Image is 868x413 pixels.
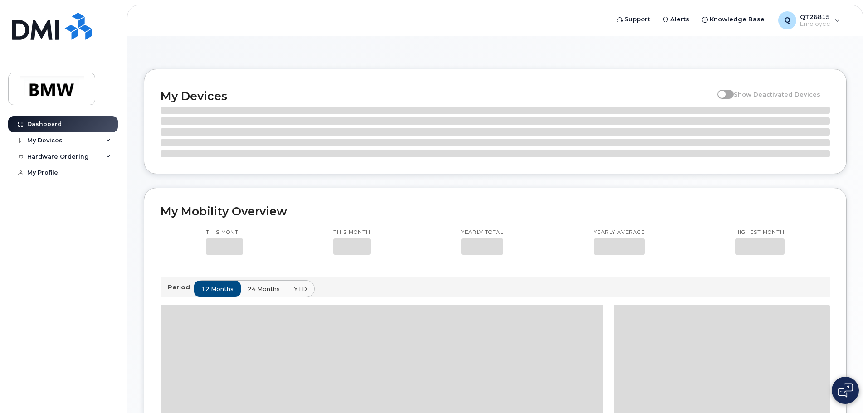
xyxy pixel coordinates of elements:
span: YTD [294,285,307,293]
span: 24 months [248,285,280,293]
p: This month [333,229,371,236]
p: Yearly total [461,229,503,236]
h2: My Mobility Overview [161,204,830,218]
h2: My Devices [161,89,713,103]
span: Show Deactivated Devices [734,91,820,98]
p: Yearly average [594,229,645,236]
img: Open chat [838,383,853,398]
p: Highest month [735,229,785,236]
p: Period [168,283,194,292]
input: Show Deactivated Devices [717,86,725,93]
p: This month [206,229,243,236]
